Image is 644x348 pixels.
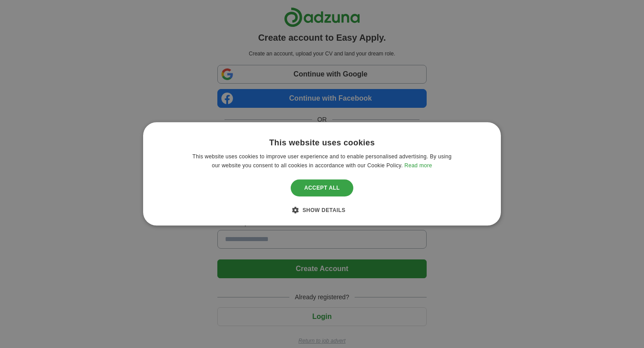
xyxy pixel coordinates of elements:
[404,163,432,169] a: Read more, opens a new window
[269,138,375,148] div: This website uses cookies
[299,206,346,215] div: Show details
[291,179,353,196] div: Accept all
[143,122,501,225] div: Cookie consent dialog
[302,208,345,214] span: Show details
[192,154,451,169] span: This website uses cookies to improve user experience and to enable personalised advertising. By u...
